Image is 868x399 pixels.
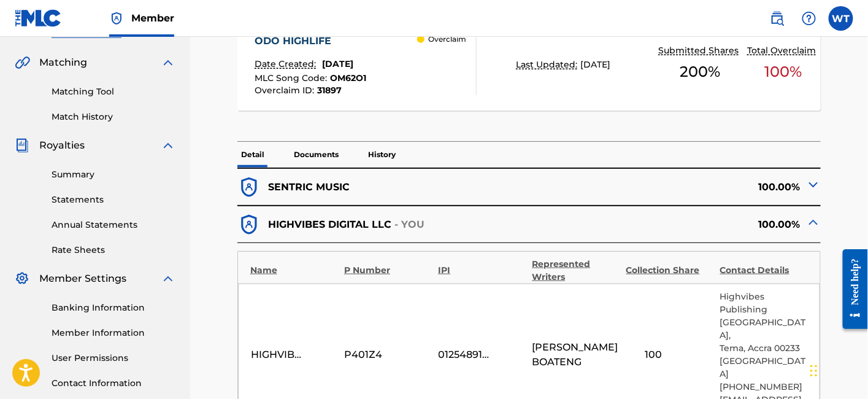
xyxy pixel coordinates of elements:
a: Rate Sheets [52,244,175,257]
span: MLC Song Code : [255,72,330,83]
span: Royalties [39,138,85,153]
div: ODO HIGHLIFE [255,34,366,48]
a: Member Information [52,327,175,339]
img: search [770,11,785,26]
p: Highvibes Publishing [720,290,807,316]
p: Documents [290,142,342,168]
iframe: Resource Center [834,240,868,339]
span: OM62O1 [330,72,366,83]
img: dfb38c8551f6dcc1ac04.svg [237,176,261,199]
p: Date Created: [255,58,319,71]
div: Drag [810,352,818,389]
span: [PERSON_NAME] BOATENG [532,340,620,370]
p: Detail [237,142,268,168]
img: expand [161,138,175,153]
p: Total Overclaim [748,44,820,57]
span: 200 % [680,61,721,83]
img: Member Settings [15,271,29,286]
div: IPI [438,264,526,277]
div: Represented Writers [532,258,620,284]
div: Contact Details [720,264,808,277]
p: Submitted Shares [659,44,742,57]
a: Summary [52,168,175,181]
p: [PHONE_NUMBER] [720,381,807,393]
span: Member Settings [39,271,126,286]
a: Annual Statements [52,219,175,231]
p: [GEOGRAPHIC_DATA], [720,316,807,342]
p: History [364,142,399,168]
p: - YOU [394,217,425,232]
span: [DATE] [580,59,610,70]
div: User Menu [829,6,853,31]
img: dfb38c8551f6dcc1ac04.svg [237,213,261,236]
img: help [802,11,816,26]
span: Matching [39,55,87,70]
span: 100 % [765,61,802,83]
a: Banking Information [52,301,175,314]
a: Contact Information [52,377,175,390]
a: User Permissions [52,352,175,365]
img: Royalties [15,138,29,153]
p: Last Updated: [516,58,580,71]
div: P Number [344,264,432,277]
img: expand [161,271,175,286]
img: expand-cell-toggle [806,177,821,192]
img: Matching [15,55,30,70]
span: Overclaim ID : [255,85,317,96]
p: Overclaim [428,34,466,45]
span: [DATE] [322,58,353,69]
p: SENTRIC MUSIC [268,180,350,195]
div: 100.00% [529,213,821,236]
div: Collection Share [626,264,714,277]
a: Public Search [765,6,789,31]
img: expand-cell-toggle [806,215,821,230]
a: ODO HIGHLIFEDate Created:[DATE]MLC Song Code:OM62O1Overclaim ID:31897 OverclaimLast Updated:[DATE... [237,18,821,110]
div: 100.00% [529,176,821,199]
p: Tema, Accra 00233 [720,342,807,355]
img: Top Rightsholder [109,11,124,26]
div: Help [797,6,821,31]
a: Matching Tool [52,85,175,98]
p: [GEOGRAPHIC_DATA] [720,355,807,381]
a: Match History [52,110,175,123]
img: expand [161,55,175,70]
img: MLC Logo [15,9,62,27]
div: Name [250,264,338,277]
iframe: Chat Widget [807,340,868,399]
span: Member [131,11,174,25]
p: HIGHVIBES DIGITAL LLC [268,217,391,232]
a: Statements [52,193,175,206]
span: 31897 [317,85,342,96]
